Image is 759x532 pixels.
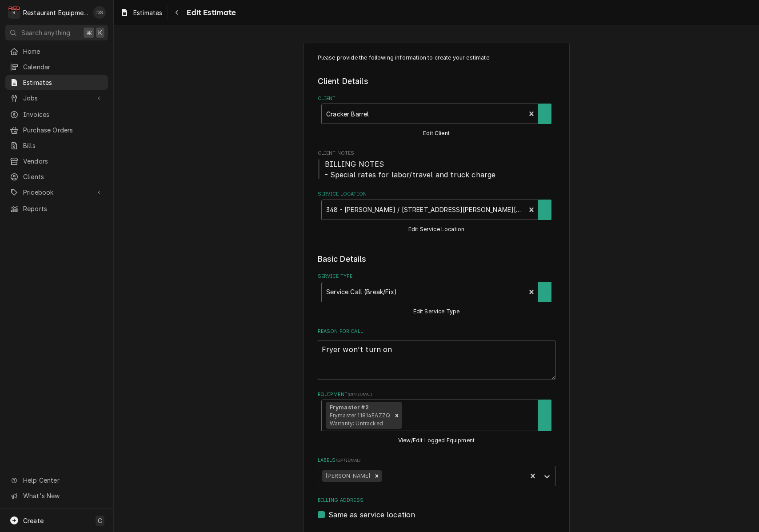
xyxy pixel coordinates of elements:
div: Service Location [318,191,555,235]
div: [PERSON_NAME] [322,470,372,482]
strong: Frymaster #2 [330,404,369,411]
span: C [98,516,102,525]
button: Navigate back [170,5,184,20]
div: R [8,6,20,19]
label: Service Location [318,191,555,198]
a: Invoices [5,107,108,122]
span: Reports [23,204,104,213]
label: Billing Address [318,497,555,504]
span: Vendors [23,156,104,166]
span: Pricebook [23,188,90,197]
span: BILLING NOTES - Special rates for labor/travel and truck charge [325,160,496,179]
span: Search anything [21,28,70,37]
div: Remove [object Object] [392,402,402,429]
span: Edit Estimate [184,7,236,19]
span: Create [23,517,44,524]
span: Bills [23,141,104,150]
span: Purchase Orders [23,125,104,135]
button: Search anything⌘K [5,25,108,40]
div: Derek Stewart's Avatar [93,6,106,19]
div: Restaurant Equipment Diagnostics [23,8,88,17]
span: Estimates [133,8,162,17]
label: Service Type [318,273,555,280]
legend: Client Details [318,76,555,87]
span: Jobs [23,93,90,103]
span: ⌘ [86,28,92,37]
a: Go to Pricebook [5,185,108,200]
button: Create New Client [538,104,551,124]
div: Restaurant Equipment Diagnostics's Avatar [8,6,20,19]
button: Edit Client [422,128,451,139]
a: Estimates [116,5,166,20]
div: Billing Address [318,497,555,520]
a: Go to Jobs [5,91,108,105]
span: Help Center [23,476,103,485]
a: Home [5,44,108,59]
span: K [98,28,102,37]
legend: Basic Details [318,253,555,265]
button: Create New Service [538,282,551,302]
a: Go to Help Center [5,473,108,488]
button: Create New Equipment [538,400,551,431]
label: Same as service location [328,509,415,520]
a: Clients [5,169,108,184]
button: Edit Service Type [412,306,461,317]
button: Edit Service Location [407,224,466,235]
span: Frymaster 11814EAZZQ Warranty: Untracked [330,412,390,427]
span: Client Notes [318,150,555,157]
label: Reason For Call [318,328,555,335]
div: Equipment [318,391,555,446]
p: Please provide the following information to create your estimate: [318,54,555,62]
span: Client Notes [318,159,555,180]
a: Calendar [5,60,108,74]
div: Client [318,95,555,139]
span: Clients [23,172,104,181]
span: ( optional ) [336,458,360,463]
div: Client Notes [318,150,555,180]
span: Invoices [23,110,104,119]
a: Reports [5,201,108,216]
label: Client [318,95,555,102]
span: Calendar [23,62,104,72]
label: Equipment [318,391,555,398]
label: Labels [318,457,555,464]
textarea: Fryer won't turn on [318,340,555,380]
button: View/Edit Logged Equipment [397,435,476,446]
span: Home [23,47,104,56]
span: Estimates [23,78,104,87]
a: Vendors [5,154,108,168]
a: Go to What's New [5,488,108,503]
span: ( optional ) [348,392,372,397]
div: DS [93,6,106,19]
a: Estimates [5,75,108,90]
span: What's New [23,491,103,500]
div: Labels [318,457,555,486]
div: Reason For Call [318,328,555,380]
a: Purchase Orders [5,123,108,137]
button: Create New Location [538,200,551,220]
div: Remove beckley [372,470,382,482]
a: Bills [5,138,108,153]
div: Service Type [318,273,555,317]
